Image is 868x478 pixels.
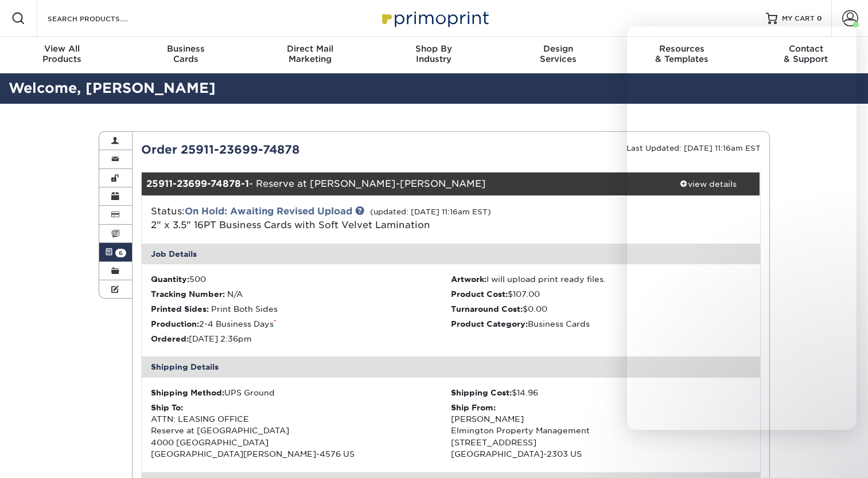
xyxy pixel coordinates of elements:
[151,388,224,397] strong: Shipping Method:
[370,207,491,216] small: (updated: [DATE] 11:16am EST)
[451,387,751,398] div: $14.96
[496,37,620,73] a: DesignServices
[46,11,158,25] input: SEARCH PRODUCTS.....
[146,178,249,189] strong: 25911-23699-74878-1
[496,44,620,64] div: Services
[142,173,657,195] div: - Reserve at [PERSON_NAME]-[PERSON_NAME]
[151,318,451,330] li: 2-4 Business Days
[451,303,751,315] li: $0.00
[99,243,133,261] a: 6
[817,14,822,22] span: 0
[372,44,496,54] span: Shop By
[115,249,126,257] span: 6
[151,319,199,328] strong: Production:
[451,289,508,299] strong: Product Cost:
[142,205,554,232] div: Status:
[151,333,451,344] li: [DATE] 2:36pm
[151,387,451,398] div: UPS Ground
[151,304,209,314] strong: Printed Sides:
[185,206,352,217] a: On Hold: Awaiting Revised Upload
[626,144,761,152] small: Last Updated: [DATE] 11:16am EST
[620,44,744,54] span: Resources
[829,439,857,467] iframe: Intercom live chat
[451,388,512,397] strong: Shipping Cost:
[151,220,430,230] a: 2" x 3.5" 16PT Business Cards with Soft Velvet Lamination
[372,44,496,64] div: Industry
[377,6,492,30] img: Primoprint
[151,402,451,460] div: ATTN: LEASING OFFICE Reserve at [GEOGRAPHIC_DATA] 4000 [GEOGRAPHIC_DATA] [GEOGRAPHIC_DATA][PERSON...
[248,44,372,64] div: Marketing
[227,289,243,299] span: N/A
[620,37,744,73] a: Resources& Templates
[451,318,751,330] li: Business Cards
[151,403,183,412] strong: Ship To:
[151,275,189,284] strong: Quantity:
[496,44,620,54] span: Design
[451,319,528,328] strong: Product Category:
[451,304,523,314] strong: Turnaround Cost:
[142,244,760,264] div: Job Details
[248,37,372,73] a: Direct MailMarketing
[248,44,372,54] span: Direct Mail
[451,403,496,412] strong: Ship From:
[124,37,248,73] a: BusinessCards
[151,334,189,343] strong: Ordered:
[124,44,248,64] div: Cards
[151,273,451,285] li: 500
[620,44,744,64] div: & Templates
[142,356,760,377] div: Shipping Details
[133,141,451,158] div: Order 25911-23699-74878
[782,14,815,23] span: MY CART
[451,273,751,285] li: I will upload print ready files.
[211,304,278,314] span: Print Both Sides
[151,289,225,299] strong: Tracking Number:
[124,44,248,54] span: Business
[372,37,496,73] a: Shop ByIndustry
[451,402,751,460] div: [PERSON_NAME] Elmington Property Management [STREET_ADDRESS] [GEOGRAPHIC_DATA]-2303 US
[451,288,751,300] li: $107.00
[627,26,857,430] iframe: Intercom live chat
[451,275,486,284] strong: Artwork:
